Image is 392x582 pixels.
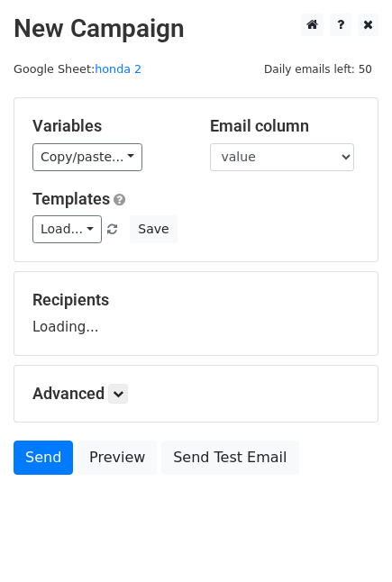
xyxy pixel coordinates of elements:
[161,441,298,475] a: Send Test Email
[14,62,141,76] small: Google Sheet:
[77,441,157,475] a: Preview
[258,59,378,79] span: Daily emails left: 50
[32,189,110,208] a: Templates
[32,116,183,136] h5: Variables
[130,215,177,243] button: Save
[32,384,360,404] h5: Advanced
[95,62,141,76] a: honda 2
[32,215,102,243] a: Load...
[32,290,360,337] div: Loading...
[210,116,360,136] h5: Email column
[258,62,378,76] a: Daily emails left: 50
[32,143,142,171] a: Copy/paste...
[14,441,73,475] a: Send
[32,290,360,310] h5: Recipients
[14,14,378,44] h2: New Campaign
